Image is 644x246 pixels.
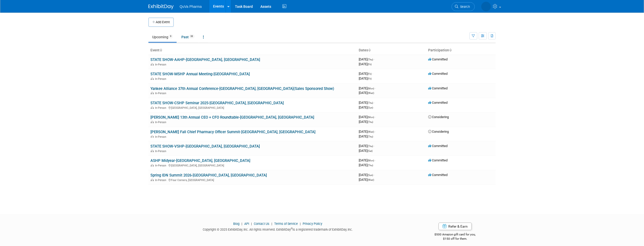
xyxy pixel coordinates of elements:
[428,173,448,177] span: Committed
[250,222,253,226] span: |
[150,57,260,62] a: STATE SHOW-AAHP-[GEOGRAPHIC_DATA], [GEOGRAPHIC_DATA]
[359,130,376,133] span: [DATE]
[274,222,298,226] a: Terms of Service
[428,57,448,61] span: Committed
[428,158,448,162] span: Committed
[449,48,452,52] a: Sort by Participation Type
[150,173,267,178] a: Spring IDN Summit 2026-[GEOGRAPHIC_DATA], [GEOGRAPHIC_DATA]
[368,63,372,66] span: (Fri)
[374,173,375,177] span: -
[155,63,168,66] span: In-Person
[155,150,168,153] span: In-Person
[359,115,376,119] span: [DATE]
[359,173,375,177] span: [DATE]
[150,115,314,120] a: [PERSON_NAME] 13th Annual CEO + CFO Roundtable-[GEOGRAPHIC_DATA], [GEOGRAPHIC_DATA]
[428,86,448,90] span: Committed
[426,46,496,55] th: Participation
[148,226,407,232] div: Copyright © 2025 ExhibitDay, Inc. All rights reserved. ExhibitDay is a registered trademark of Ex...
[270,222,273,226] span: |
[359,163,373,167] span: [DATE]
[438,223,472,230] a: Refer & Earn
[359,149,373,153] span: [DATE]
[254,222,269,226] a: Contact Us
[368,116,374,119] span: (Mon)
[150,106,355,110] div: [GEOGRAPHIC_DATA], [GEOGRAPHIC_DATA]
[359,77,372,80] span: [DATE]
[150,163,355,167] div: [GEOGRAPHIC_DATA], [GEOGRAPHIC_DATA]
[240,222,244,226] span: |
[428,130,449,133] span: Considering
[151,106,154,109] img: In-Person Event
[428,144,448,148] span: Committed
[150,158,250,163] a: ASHP Midyear-[GEOGRAPHIC_DATA], [GEOGRAPHIC_DATA]
[368,77,372,80] span: (Fri)
[155,135,168,138] span: In-Person
[415,237,496,241] div: $150 off for them.
[150,86,334,91] a: Yankee Alliance 37th Annual Conference-[GEOGRAPHIC_DATA], [GEOGRAPHIC_DATA](Sales Sponsored Show)
[155,92,168,95] span: In-Person
[303,222,322,226] a: Privacy Policy
[151,164,154,166] img: In-Person Event
[155,179,168,182] span: In-Person
[481,2,491,11] img: Forrest McCaleb
[375,130,376,133] span: -
[151,63,154,65] img: In-Person Event
[151,92,154,94] img: In-Person Event
[244,222,249,226] a: API
[357,46,426,55] th: Dates
[372,72,373,76] span: -
[368,58,373,61] span: (Thu)
[368,174,373,177] span: (Sun)
[359,62,372,66] span: [DATE]
[359,101,375,104] span: [DATE]
[359,72,373,76] span: [DATE]
[291,227,293,230] sup: ®
[155,164,168,167] span: In-Person
[359,178,374,182] span: [DATE]
[368,135,373,138] span: (Thu)
[368,87,374,90] span: (Mon)
[151,77,154,80] img: In-Person Event
[359,57,375,61] span: [DATE]
[180,5,202,9] span: QuVa Pharma
[428,101,448,104] span: Committed
[189,34,194,38] span: 33
[233,222,239,226] a: Blog
[368,48,371,52] a: Sort by Start Date
[150,178,355,182] div: Four Corners, [GEOGRAPHIC_DATA]
[375,115,376,119] span: -
[148,32,177,42] a: Upcoming9
[368,92,374,94] span: (Wed)
[458,5,470,9] span: Search
[374,101,375,104] span: -
[415,229,496,241] div: $500 Amazon gift card for you,
[299,222,302,226] span: |
[359,91,374,95] span: [DATE]
[359,134,373,138] span: [DATE]
[159,48,162,52] a: Sort by Event Name
[375,86,376,90] span: -
[368,179,374,181] span: (Wed)
[151,121,154,123] img: In-Person Event
[428,72,448,76] span: Committed
[359,86,376,90] span: [DATE]
[368,106,373,109] span: (Sun)
[452,2,475,11] a: Search
[150,72,250,76] a: STATE SHOW-MSHP Annual Meeting-[GEOGRAPHIC_DATA]
[359,158,376,162] span: [DATE]
[368,130,374,133] span: (Wed)
[374,57,375,61] span: -
[155,77,168,81] span: In-Person
[150,101,284,105] a: STATE SHOW-CSHP Seminar 2025-[GEOGRAPHIC_DATA], [GEOGRAPHIC_DATA]
[368,164,373,167] span: (Thu)
[375,158,376,162] span: -
[359,106,373,109] span: [DATE]
[368,159,374,162] span: (Mon)
[151,150,154,152] img: In-Person Event
[151,179,154,181] img: In-Person Event
[178,32,198,42] a: Past33
[148,46,357,55] th: Event
[148,4,174,9] img: ExhibitDay
[150,130,315,134] a: [PERSON_NAME] Fall Chief Pharmacy Officer Summit-[GEOGRAPHIC_DATA], [GEOGRAPHIC_DATA]
[169,34,173,38] span: 9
